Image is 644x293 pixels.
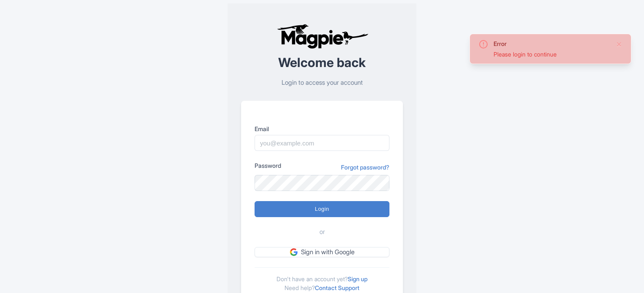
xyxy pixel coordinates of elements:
a: Sign in with Google [255,247,389,258]
div: Don't have an account yet? Need help? [255,267,389,292]
div: Please login to continue [494,50,609,59]
span: or [319,227,325,237]
input: you@example.com [255,135,389,151]
a: Contact Support [315,284,360,291]
div: Error [494,39,609,48]
a: Forgot password? [341,163,389,172]
a: Sign up [348,275,368,282]
h2: Welcome back [241,56,403,70]
p: Login to access your account [241,78,403,88]
label: Email [255,124,389,133]
img: google.svg [290,248,298,256]
label: Password [255,161,281,170]
img: logo-ab69f6fb50320c5b225c76a69d11143b.png [275,24,370,49]
input: Login [255,201,389,217]
button: Close [616,39,623,49]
